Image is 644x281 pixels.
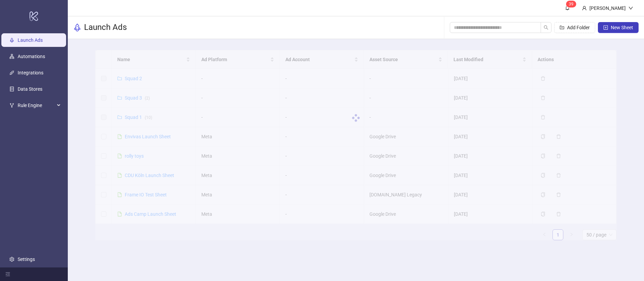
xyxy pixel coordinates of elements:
span: bell [565,5,570,10]
span: down [628,6,633,11]
a: Data Stores [18,86,42,92]
span: menu-fold [5,272,10,277]
a: Settings [18,257,35,262]
span: Add Folder [567,25,590,30]
div: [PERSON_NAME] [587,4,628,12]
sup: 39 [566,1,576,7]
span: 9 [571,2,573,6]
span: plus-square [603,25,608,30]
a: Automations [18,54,45,59]
span: New Sheet [611,25,633,30]
span: user [582,6,587,11]
h3: Launch Ads [84,22,127,33]
span: fork [9,103,14,108]
span: Rule Engine [18,99,55,112]
span: search [544,25,548,30]
span: 3 [569,2,571,6]
span: rocket [73,23,81,32]
a: Integrations [18,70,43,75]
a: Launch Ads [18,37,43,43]
span: folder-add [560,25,564,30]
button: New Sheet [598,22,639,33]
button: Add Folder [554,22,595,33]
